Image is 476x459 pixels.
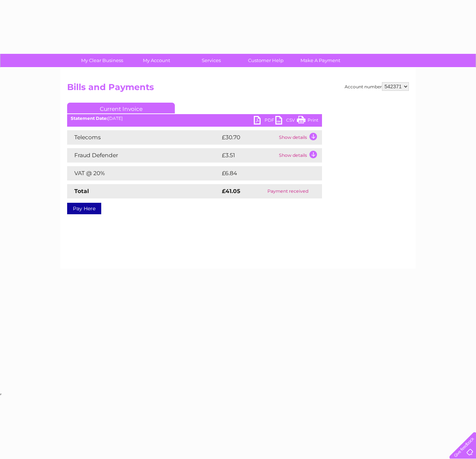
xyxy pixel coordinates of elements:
[67,130,220,145] td: Telecoms
[67,103,175,113] a: Current Invoice
[67,203,101,214] a: Pay Here
[236,54,295,67] a: Customer Help
[277,130,322,145] td: Show details
[220,166,305,181] td: £6.84
[297,116,318,126] a: Print
[254,116,275,126] a: PDF
[67,116,322,121] div: [DATE]
[291,54,350,67] a: Make A Payment
[73,54,132,67] a: My Clear Business
[127,54,186,67] a: My Account
[220,148,277,163] td: £3.51
[277,148,322,163] td: Show details
[67,166,220,181] td: VAT @ 20%
[222,188,240,195] strong: £41.05
[275,116,297,126] a: CSV
[254,184,322,198] td: Payment received
[220,130,277,145] td: £30.70
[67,82,409,96] h2: Bills and Payments
[67,148,220,163] td: Fraud Defender
[71,116,108,121] b: Statement Date:
[182,54,241,67] a: Services
[74,188,89,195] strong: Total
[345,82,409,91] div: Account number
